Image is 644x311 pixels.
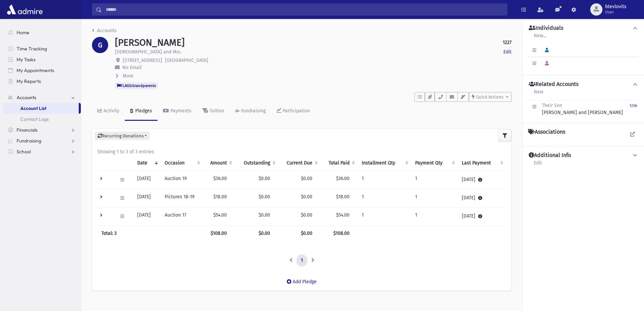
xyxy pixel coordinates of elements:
[134,108,152,114] div: Pledges
[17,127,38,133] span: Financials
[533,32,547,44] a: New...
[529,81,578,88] h4: Related Accounts
[3,146,81,157] a: School
[95,132,150,140] button: Recurring Donations
[102,3,507,16] input: Search
[208,108,224,114] div: Tuition
[528,129,565,135] h4: Associations
[528,152,639,159] button: Additional Info
[197,102,230,121] a: Tuition
[240,108,266,114] div: Fundraising
[259,194,270,200] span: $0.00
[125,102,158,121] a: Pledges
[235,155,278,171] th: Outstanding: activate to sort column ascending
[97,226,203,241] th: Total: 3
[122,65,142,70] span: No Email
[259,176,270,181] span: $0.00
[3,135,81,146] a: Fundraising
[358,155,411,171] th: Installment Qty: activate to sort column ascending
[336,212,350,218] span: $54.00
[133,189,161,207] td: [DATE]
[133,207,161,226] td: [DATE]
[358,171,411,189] td: 1
[542,103,562,108] span: Their Son
[320,226,358,241] th: $108.00
[3,54,81,65] a: My Tasks
[281,108,310,114] div: Participation
[92,28,117,34] a: Accounts
[115,82,158,89] span: FLAGS:Grandparents
[529,152,571,159] h4: Additional Info
[529,25,563,32] h4: Individuals
[301,194,312,200] span: $0.00
[203,189,235,207] td: $18.00
[301,212,312,218] span: $0.00
[235,226,278,241] th: $0.00
[458,189,506,207] td: [DATE]
[503,39,511,46] strong: 1227
[3,114,81,125] a: Contact Logs
[17,94,36,101] span: Accounts
[3,27,81,38] a: Home
[320,155,358,171] th: Total Paid: activate to sort column ascending
[358,189,411,207] td: 1
[259,212,270,218] span: $0.00
[17,78,41,84] span: My Reports
[165,58,208,63] span: [GEOGRAPHIC_DATA]
[133,171,161,189] td: [DATE]
[5,3,44,16] img: AdmirePro
[133,155,161,171] th: Date: activate to sort column ascending
[203,155,235,171] th: Amount: activate to sort column ascending
[102,108,119,114] div: Activity
[3,65,81,76] a: My Appointments
[203,226,235,241] th: $108.00
[528,25,639,32] button: Individuals
[503,48,511,55] a: Edit
[92,37,108,53] div: G
[281,273,322,290] a: Add Pledge
[411,189,458,207] td: 1
[358,207,411,226] td: 1
[336,176,350,181] span: $36.00
[203,207,235,226] td: $54.00
[3,125,81,135] a: Financials
[123,58,162,63] span: [STREET_ADDRESS]
[528,81,639,88] button: Related Accounts
[336,194,350,200] span: $18.00
[629,102,637,116] a: 1206
[3,76,81,87] a: My Reports
[542,102,623,116] div: [PERSON_NAME] and [PERSON_NAME]
[17,138,41,144] span: Fundraising
[469,92,511,102] button: Quick Actions
[605,9,626,15] span: User
[476,94,503,99] span: Quick Actions
[605,4,626,9] span: btevlovits
[17,57,35,63] span: My Tasks
[203,171,235,189] td: $36.00
[533,88,544,100] a: New
[115,72,134,80] button: More
[296,254,307,267] a: 1
[17,149,31,155] span: School
[115,48,182,55] p: [DEMOGRAPHIC_DATA] and Mrs.
[3,92,81,103] a: Accounts
[3,103,79,114] a: Account List
[458,171,506,189] td: [DATE]
[3,43,81,54] a: Time Tracking
[278,226,320,241] th: $0.00
[161,171,203,189] td: Auction 19
[278,155,320,171] th: Current Due: activate to sort column ascending
[97,148,506,155] div: Showing 1 to 3 of 3 entries
[458,155,506,171] th: Last Payment: activate to sort column ascending
[115,37,185,48] h1: [PERSON_NAME]
[17,29,29,36] span: Home
[20,105,46,111] span: Account List
[17,46,47,52] span: Time Tracking
[123,73,134,79] span: More
[161,207,203,226] td: Auction 17
[17,67,54,73] span: My Appointments
[20,116,49,122] span: Contact Logs
[158,102,197,121] a: Payments
[411,171,458,189] td: 1
[92,102,125,121] a: Activity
